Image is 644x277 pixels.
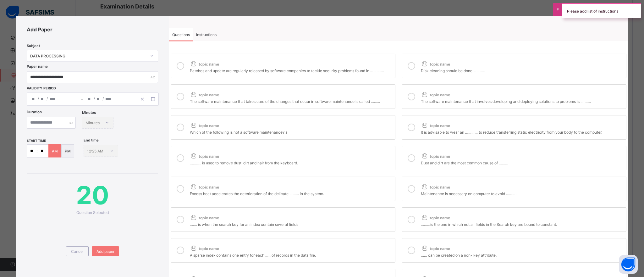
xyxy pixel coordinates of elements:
[82,110,96,115] span: Minutes
[421,123,450,128] span: topic name
[190,251,392,258] div: A sparse index contains one entry for each ……of records in the data file.
[421,154,450,159] span: topic name
[96,249,114,254] span: Add paper
[190,221,392,227] div: ……. is when the search key for an index contain several fields
[30,54,146,58] div: DATA PROCESSING
[65,149,71,153] p: PM
[421,190,623,196] div: Maintenance is necessary on computer to avoid ……….
[421,221,623,227] div: ………is the one in which not all fields in the Search key are bound to constant.
[190,159,392,165] div: ……….. is used to remove dust, dirt and hair from the keyboard.
[190,128,392,135] div: Which of the following is not a software maintenance? a
[421,93,450,97] span: topic name
[76,210,109,215] span: Question Selected
[190,123,219,128] span: topic name
[421,246,450,251] span: topic name
[421,251,623,258] div: …… can be created on a non- key attribute.
[52,149,58,153] p: AM
[27,180,158,210] span: 20
[27,26,158,33] span: Add Paper
[94,96,95,101] span: /
[27,110,42,114] label: Duration
[421,67,623,73] div: Disk cleaning should be done ………..
[36,149,37,153] p: :
[196,32,217,37] span: Instructions
[102,96,104,101] span: /
[190,154,219,159] span: topic name
[421,62,450,67] span: topic name
[27,86,84,90] span: Validity Period
[84,138,99,142] span: End time
[190,93,219,97] span: topic name
[71,249,84,254] span: Cancel
[27,64,48,69] label: Paper name
[190,62,219,67] span: topic name
[190,190,392,196] div: Excess heat accelerates the deterioration of the delicate ……… in the system.
[172,32,190,37] span: Questions
[421,216,450,220] span: topic name
[190,67,392,73] div: Patches and update are regularly released by software companies to tackle security problems found...
[421,185,450,189] span: topic name
[27,139,46,142] span: start time
[81,96,83,102] span: –
[619,255,638,274] button: Open asap
[190,216,219,220] span: topic name
[421,128,623,135] div: It is advisable to wear an ………… to reduce transferring static electricity from your body to the c...
[27,44,40,48] span: Subject
[38,96,39,101] span: /
[190,246,219,251] span: topic name
[47,96,48,101] span: /
[190,185,219,189] span: topic name
[421,98,623,104] div: The software maintenance that involves developing and deploying solutions to problems is .………
[562,3,641,18] div: Please add list of instructions
[421,159,623,165] div: Dust and dirt are the most common cause of ………
[190,98,392,104] div: The software maintenance that takes care of the changes that occur in software maintenance is cal...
